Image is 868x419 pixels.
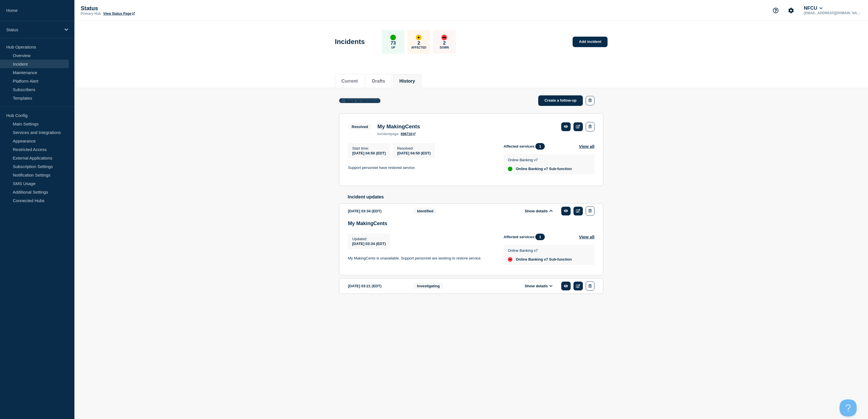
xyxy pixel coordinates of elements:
[352,146,386,150] p: Start time :
[372,79,385,84] button: Drafts
[399,79,415,84] button: History
[345,98,380,103] span: Back to Incidents
[579,143,594,150] button: View all
[516,167,572,171] span: Online Banking v7 Sub-function
[504,234,548,240] span: Affected services:
[440,46,449,49] p: Down
[413,208,437,214] span: Identified
[523,209,554,213] button: Show details
[443,40,446,46] p: 2
[352,151,386,155] span: [DATE] 04:50 (EDT)
[411,46,426,49] p: Affected
[348,256,494,261] p: My MakingCents is unavailable. Support personnel are working to restore service.
[535,234,545,240] span: 1
[339,98,380,103] button: Back to Incidents
[377,132,398,136] p: page
[352,242,386,246] span: [DATE] 03:34 (EDT)
[6,27,61,32] p: Status
[416,35,422,40] div: affected
[785,5,797,16] button: Account settings
[840,399,857,416] iframe: Help Scout Beacon - Open
[535,143,545,150] span: 1
[352,237,386,241] p: Updated :
[377,132,391,136] span: incident
[523,284,554,288] button: Show details
[418,40,420,46] p: 2
[397,151,431,155] span: [DATE] 04:50 (EDT)
[508,257,512,262] div: down
[348,194,603,200] h2: Incident updates
[81,12,101,16] p: Primary Hub
[538,95,583,106] a: Create a follow-up
[348,221,594,227] h3: My MakingCents
[516,257,572,262] span: Online Banking v7 Sub-function
[391,40,396,46] p: 73
[504,143,548,150] span: Affected services:
[335,38,365,46] h1: Incidents
[508,248,572,253] p: Online Banking v7
[81,5,194,12] p: Status
[803,5,824,11] button: NFCU
[401,132,416,136] a: 696716
[441,35,447,40] div: down
[573,37,608,47] a: Add incident
[508,167,512,171] div: up
[348,206,405,216] div: [DATE] 03:34 (EDT)
[391,46,395,49] p: Up
[508,158,572,162] p: Online Banking v7
[413,283,443,289] span: Investigating
[348,123,372,130] span: Resolved
[803,11,862,15] p: [EMAIL_ADDRESS][DOMAIN_NAME]
[348,165,494,170] p: Support personnel have restored service.
[348,281,405,291] div: [DATE] 03:21 (EDT)
[770,5,782,16] button: Support
[579,234,594,240] button: View all
[103,12,135,16] a: View Status Page
[377,123,420,130] h3: My MakingCents
[341,79,358,84] button: Current
[390,35,396,40] div: up
[397,146,431,150] p: Resolved :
